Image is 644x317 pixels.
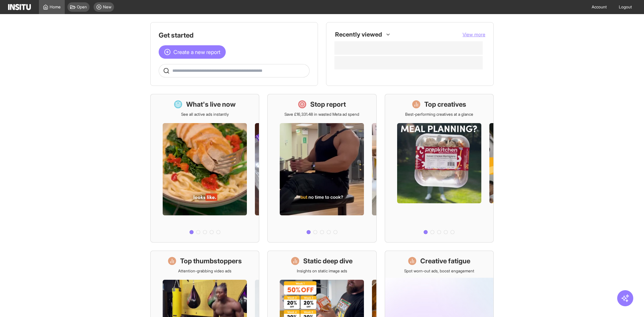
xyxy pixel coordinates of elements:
p: Insights on static image ads [297,268,347,274]
span: Create a new report [173,48,220,56]
h1: Static deep dive [303,256,353,266]
p: Best-performing creatives at a glance [405,112,473,117]
h1: Stop report [310,100,346,109]
button: Create a new report [159,45,226,59]
span: Open [77,4,87,10]
h1: Top creatives [424,100,466,109]
p: Save £16,331.48 in wasted Meta ad spend [284,112,359,117]
span: View more [463,32,485,37]
a: Stop reportSave £16,331.48 in wasted Meta ad spend [267,94,376,243]
a: What's live nowSee all active ads instantly [150,94,259,243]
span: New [103,4,111,10]
p: Attention-grabbing video ads [178,268,231,274]
h1: Top thumbstoppers [180,256,242,266]
a: Top creativesBest-performing creatives at a glance [385,94,494,243]
p: See all active ads instantly [181,112,229,117]
span: Home [50,4,61,10]
img: Logo [8,4,31,10]
button: View more [463,31,485,38]
h1: Get started [159,31,310,40]
h1: What's live now [186,100,236,109]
